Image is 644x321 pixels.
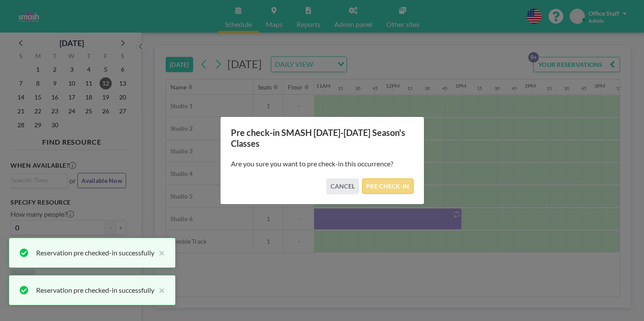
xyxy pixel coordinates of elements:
[362,179,413,194] button: PRE CHECK-IN
[231,127,414,149] h3: Pre check-in SMASH [DATE]-[DATE] Season's Classes
[154,248,165,258] button: close
[231,159,414,168] p: Are you sure you want to pre check-in this occurrence?
[327,179,359,194] button: CANCEL
[36,248,154,258] div: Reservation pre checked-in successfully
[36,285,154,295] div: Reservation pre checked-in successfully
[154,285,165,295] button: close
